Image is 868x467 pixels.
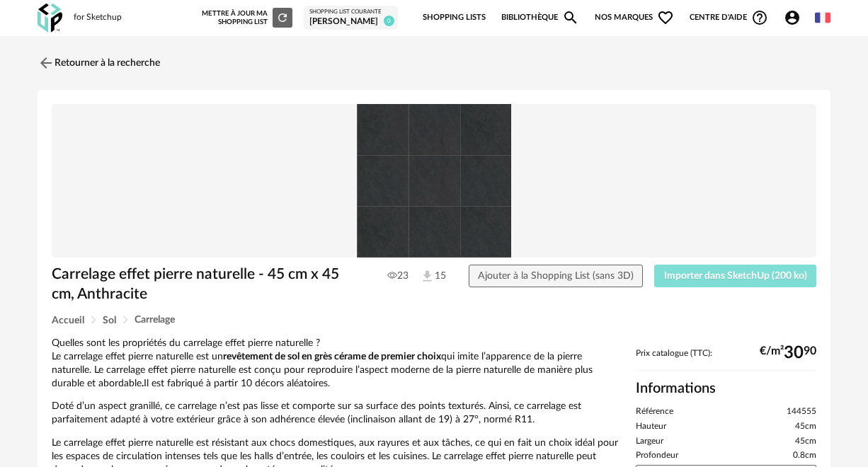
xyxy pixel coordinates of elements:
[636,450,678,461] span: Profondeur
[52,265,362,304] h1: Carrelage effet pierre naturelle - 45 cm x 45 cm, Anthracite
[793,450,816,461] span: 0.8cm
[309,8,392,16] div: Shopping List courante
[795,436,816,447] span: 45cm
[420,269,435,284] img: Téléchargements
[384,16,394,26] span: 0
[795,421,816,432] span: 45cm
[664,271,807,281] span: Importer dans SketchUp (200 ko)
[595,3,674,33] span: Nos marques
[423,3,486,33] a: Shopping Lists
[74,12,122,23] div: for Sketchup
[636,348,816,371] div: Prix catalogue (TTC):
[478,271,634,281] span: Ajouter à la Shopping List (sans 3D)
[52,316,84,325] span: Accueil
[784,9,807,26] span: Account Circle icon
[501,3,579,33] a: BibliothèqueMagnify icon
[636,406,673,417] span: Référence
[202,8,292,28] div: Mettre à jour ma Shopping List
[38,54,55,71] img: svg+xml;base64,PHN2ZyB3aWR0aD0iMjQiIGhlaWdodD0iMjQiIHZpZXdCb3g9IjAgMCAyNCAyNCIgZmlsbD0ibm9uZSIgeG...
[223,352,441,362] b: revêtement de sol en grès cérame de premier choix
[135,315,175,325] span: Carrelage
[52,315,816,325] div: Breadcrumb
[38,47,160,79] a: Retourner à la recherche
[654,265,816,287] button: Importer dans SketchUp (200 ko)
[420,269,444,284] span: 15
[52,400,622,427] p: Doté d’un aspect granillé, ce carrelage n’est pas lisse et comporte sur sa surface des points tex...
[636,379,816,398] h2: Informations
[815,10,830,25] img: fr
[469,265,644,287] button: Ajouter à la Shopping List (sans 3D)
[103,316,116,325] span: Sol
[787,406,816,417] span: 144555
[751,9,768,26] span: Help Circle Outline icon
[784,9,801,26] span: Account Circle icon
[52,104,816,258] img: Product pack shot
[562,9,579,26] span: Magnify icon
[636,436,663,447] span: Largeur
[690,9,768,26] span: Centre d'aideHelp Circle Outline icon
[784,348,804,358] span: 30
[276,14,289,21] span: Refresh icon
[309,16,392,28] div: [PERSON_NAME]
[142,379,144,388] b: .
[657,9,674,26] span: Heart Outline icon
[309,8,392,27] a: Shopping List courante [PERSON_NAME] 0
[52,350,622,391] p: Le carrelage effet pierre naturelle est un qui imite l’apparence de la pierre naturelle. Le carre...
[636,421,666,432] span: Hauteur
[760,348,816,358] div: €/m² 90
[387,270,409,282] span: 23
[38,4,62,33] img: OXP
